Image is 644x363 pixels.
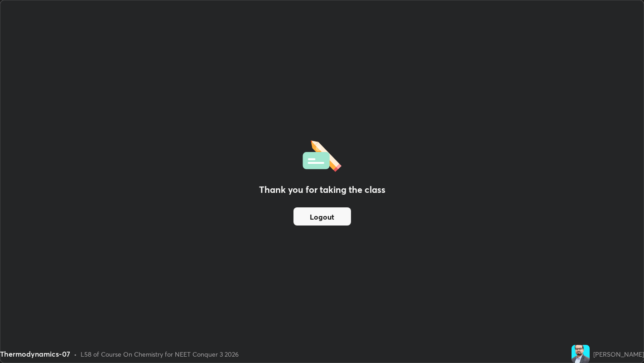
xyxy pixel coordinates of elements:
div: L58 of Course On Chemistry for NEET Conquer 3 2026 [81,349,239,359]
img: 575f463803b64d1597248aa6fa768815.jpg [572,345,590,363]
div: • [74,349,77,359]
button: Logout [293,207,351,226]
div: [PERSON_NAME] [593,349,644,359]
img: offlineFeedback.1438e8b3.svg [303,137,341,172]
h2: Thank you for taking the class [259,183,385,196]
